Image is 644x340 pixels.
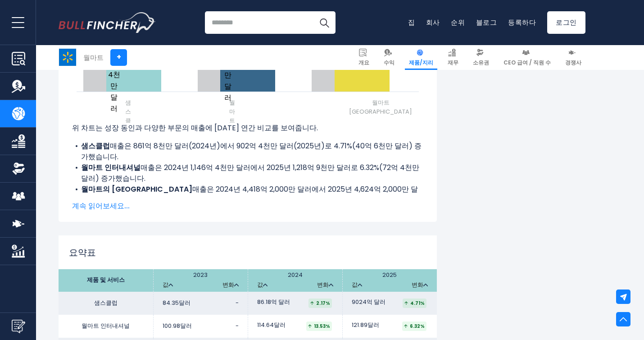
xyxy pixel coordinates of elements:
[81,141,110,151] font: 샘스클럽
[193,271,208,279] font: 2023
[313,11,336,34] button: 찾다
[451,18,465,27] a: 순위
[412,280,423,289] font: 변화
[565,59,581,66] font: 경쟁사
[508,18,536,27] a: 등록하다
[83,53,104,62] font: 월마트
[81,141,422,162] font: 매출은 861억 8천만 달러(2024년)에서 902억 4천만 달러(2025년)로 4.71%(40억 6천만 달러) 증가했습니다.
[561,45,585,70] a: 경쟁사
[221,36,234,103] font: 1218억 9천만 달러
[503,59,551,66] font: CEO 급여 / 직원 수
[12,162,25,175] img: 소유권
[59,12,155,33] a: 홈페이지로 이동
[476,18,497,27] a: 블로그
[163,322,192,330] font: 100.98달러
[499,45,555,70] a: CEO 급여 / 직원 수
[410,323,425,330] font: 6.32%
[352,298,385,306] font: 9024억 달러
[547,11,585,34] a: 로그인
[257,321,286,329] font: 114.64달러
[94,299,118,307] font: 샘스클럽
[352,321,379,329] font: 121.89달러
[163,299,190,307] font: 84.35달러
[257,280,263,289] font: 값
[469,45,493,70] a: 소유권
[448,59,458,66] font: 재무
[473,59,489,66] font: 소유권
[59,12,156,33] img: 불핀처 로고
[409,59,433,66] font: 제품/지리
[163,281,173,289] a: 값
[556,18,577,27] font: 로그인
[352,280,358,289] font: 값
[59,49,76,66] img: WMT 로고
[82,322,130,330] font: 월마트 인터내셔널
[72,123,318,133] font: 위 차트는 성장 동인과 다양한 부문의 매출에 [DATE] 연간 비교를 보여줍니다.
[72,201,130,211] font: 계속 읽어보세요...
[81,184,192,194] font: 월마트의 [GEOGRAPHIC_DATA]
[222,280,234,289] font: 변화
[110,49,127,66] a: +
[317,280,329,289] font: 변화
[314,323,330,330] font: 13.53%
[81,184,418,205] font: 매출은 2024년 4,418억 2,000만 달러에서 2025년 4,624억 2,000만 달러로 4.66%(206억 달러) 증가했습니다.
[352,281,362,289] a: 값
[349,98,412,116] font: 월마트 [GEOGRAPHIC_DATA]
[222,281,239,289] a: 변화
[236,299,239,307] font: -
[444,45,463,70] a: 재무
[408,18,415,27] a: 집
[108,47,120,114] font: 902억 4천만 달러
[358,59,369,66] font: 개요
[384,59,395,66] font: 수익
[317,281,333,289] a: 변화
[410,300,425,307] font: 4.71%
[257,298,290,306] font: 86.18억 달러
[117,52,121,62] font: +
[405,45,437,70] a: 제품/지리
[236,322,239,330] font: -
[412,281,428,289] a: 변화
[354,45,373,70] a: 개요
[69,246,96,259] font: 요약표
[380,45,399,70] a: 수익
[87,276,125,284] font: 제품 및 서비스
[382,271,397,279] font: 2025
[125,98,131,134] font: 샘스클럽
[426,18,440,27] a: 회사
[316,300,330,307] font: 2.17%
[81,162,141,173] font: 월마트 인터내셔널
[163,280,168,289] font: 값
[81,162,419,184] font: 매출은 2024년 1,146억 4천만 달러에서 2025년 1,218억 9천만 달러로 6.32%(72억 4천만 달러) 증가했습니다.
[288,271,303,279] font: 2024
[257,281,268,289] a: 값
